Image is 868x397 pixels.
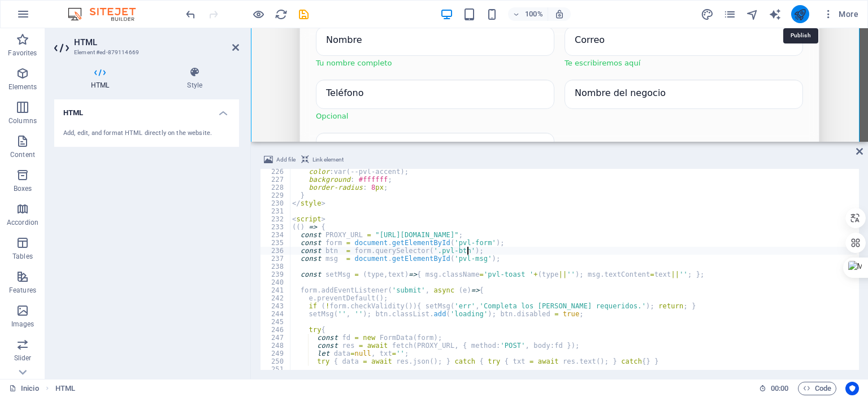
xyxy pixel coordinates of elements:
div: 240 [261,278,291,286]
i: On resize automatically adjust zoom level to fit chosen device. [554,9,565,19]
i: Navigator [746,8,759,21]
div: 235 [261,239,291,247]
p: Content [10,150,35,159]
p: Favorites [8,49,37,58]
span: 00 00 [771,382,788,395]
h4: HTML [54,99,239,120]
p: Accordion [7,218,38,227]
h3: Element #ed-879114669 [74,47,216,58]
i: Reload page [275,8,288,21]
div: 245 [261,318,291,326]
h4: Style [150,67,239,90]
button: design [701,7,714,21]
div: 242 [261,294,291,302]
i: Save (Ctrl+S) [297,8,310,21]
button: reload [274,7,288,21]
span: Link element [313,153,344,167]
h6: Session time [759,382,789,395]
a: Click to cancel selection. Double-click to open Pages [9,382,39,395]
button: More [818,5,863,23]
div: 248 [261,342,291,350]
div: 226 [261,168,291,176]
h2: HTML [74,37,239,47]
div: 238 [261,263,291,271]
button: text_generator [769,7,782,21]
div: 231 [261,207,291,215]
p: Features [9,286,36,295]
p: Elements [8,82,37,91]
div: 243 [261,302,291,310]
p: Slider [14,354,32,363]
h4: HTML [54,67,150,90]
div: 234 [261,231,291,239]
div: 236 [261,247,291,255]
img: Editor Logo [65,7,150,21]
p: Images [11,320,34,329]
button: 100% [508,7,548,21]
span: Add file [276,153,296,167]
span: Click to select. Double-click to edit [55,382,75,395]
div: 250 [261,357,291,365]
div: 241 [261,286,291,294]
button: undo [184,7,197,21]
div: 233 [261,223,291,231]
i: Pages (Ctrl+Alt+S) [723,8,736,21]
h6: 100% [525,7,543,21]
p: Tables [12,252,33,261]
div: 229 [261,191,291,199]
p: Boxes [14,184,32,193]
span: Code [803,382,831,395]
button: navigator [746,7,759,21]
i: Undo: Change HTML (Ctrl+Z) [184,8,197,21]
div: 247 [261,334,291,342]
div: 249 [261,350,291,357]
div: 228 [261,184,291,191]
button: pages [723,7,737,21]
span: : [779,384,780,392]
div: 251 [261,365,291,373]
button: Link element [300,153,345,167]
button: publish [791,5,809,23]
div: 237 [261,255,291,263]
button: Usercentrics [845,382,859,395]
div: 227 [261,176,291,184]
button: Add file [262,153,297,167]
span: More [823,8,858,20]
button: save [297,7,310,21]
button: Code [798,382,836,395]
i: Design (Ctrl+Alt+Y) [701,8,714,21]
p: Columns [8,116,37,125]
button: Click here to leave preview mode and continue editing [251,7,265,21]
div: 244 [261,310,291,318]
div: 239 [261,271,291,278]
nav: breadcrumb [55,382,75,395]
div: 246 [261,326,291,334]
div: 230 [261,199,291,207]
div: 232 [261,215,291,223]
div: Add, edit, and format HTML directly on the website. [63,129,230,138]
